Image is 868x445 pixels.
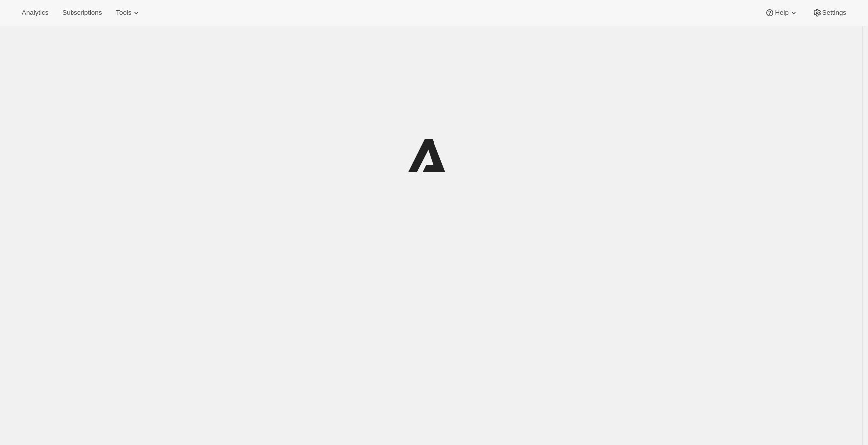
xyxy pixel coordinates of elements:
button: Analytics [16,6,54,20]
span: Analytics [22,9,48,17]
span: Settings [822,9,846,17]
button: Subscriptions [56,6,108,20]
span: Subscriptions [62,9,102,17]
button: Help [759,6,804,20]
button: Tools [110,6,147,20]
button: Settings [806,6,852,20]
span: Tools [116,9,131,17]
span: Help [775,9,788,17]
